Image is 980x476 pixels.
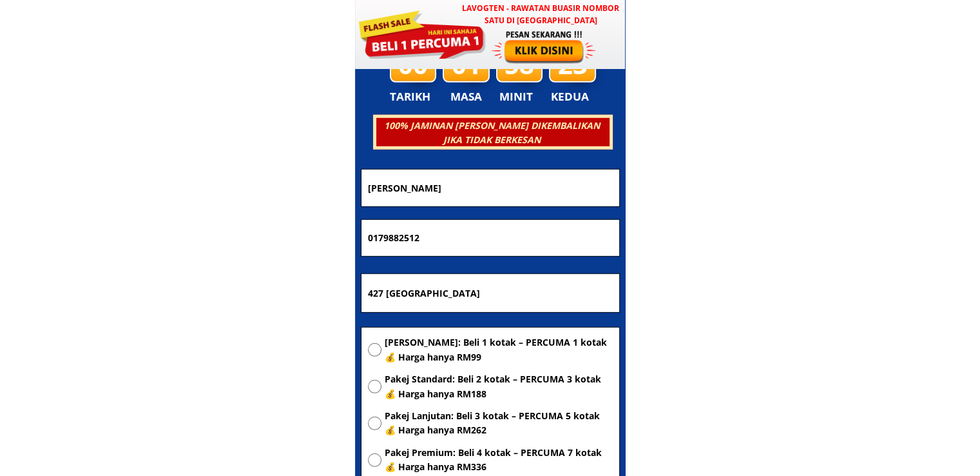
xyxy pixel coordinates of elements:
[499,88,538,106] h3: MINIT
[385,409,613,438] span: Pakej Lanjutan: Beli 3 kotak – PERCUMA 5 kotak 💰 Harga hanya RM262
[551,88,593,106] h3: KEDUA
[445,88,488,106] h3: MASA
[374,119,609,148] h3: 100% JAMINAN [PERSON_NAME] DIKEMBALIKAN JIKA TIDAK BERKESAN
[385,446,613,475] span: Pakej Premium: Beli 4 kotak – PERCUMA 7 kotak 💰 Harga hanya RM336
[365,274,616,313] input: Alamat
[365,220,616,256] input: Nombor Telefon Bimbit
[385,372,613,401] span: Pakej Standard: Beli 2 kotak – PERCUMA 3 kotak 💰 Harga hanya RM188
[385,335,613,364] span: [PERSON_NAME]: Beli 1 kotak – PERCUMA 1 kotak 💰 Harga hanya RM99
[390,88,444,106] h3: TARIKH
[456,2,625,26] h3: LAVOGTEN - Rawatan Buasir Nombor Satu di [GEOGRAPHIC_DATA]
[365,170,616,206] input: Nama penuh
